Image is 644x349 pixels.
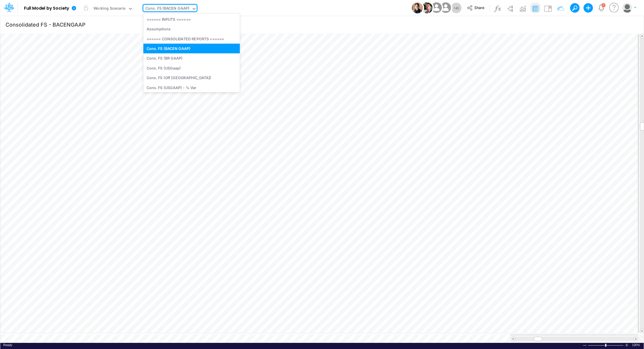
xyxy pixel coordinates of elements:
[632,343,641,347] span: 100%
[143,34,240,44] div: ====== CONSOLIDATED REPORTS ======
[624,343,629,347] div: Zoom In
[143,83,240,92] div: Cons. FS (USGAAP) - % Var
[453,6,459,10] span: + 45
[143,14,240,24] div: ====== INPUTS ======
[421,2,433,13] img: User Image Icon
[582,343,587,348] div: Zoom Out
[598,4,605,11] a: Notifications
[632,343,641,347] div: Zoom level
[3,343,12,347] div: In Ready mode
[474,5,484,10] span: Share
[143,53,240,63] div: Cons. FS (BR GAAP)
[143,44,240,53] div: Cons. FS (BACEN GAAP)
[603,4,604,6] div: 3 unread items
[3,343,12,347] span: Ready
[93,6,126,12] div: Working Scenario
[143,73,240,83] div: Cons. FS (Off [GEOGRAPHIC_DATA])
[464,4,488,13] button: Share
[605,344,606,347] div: Zoom
[412,2,423,13] img: User Image Icon
[143,63,240,73] div: Cons. FS (USGaap)
[5,18,517,30] input: Type a title here
[588,343,624,347] div: Zoom
[439,1,452,14] img: User Image Icon
[430,1,443,14] img: User Image Icon
[24,6,69,11] b: Full Model by Society
[143,24,240,34] div: Assumptions
[145,6,189,12] div: Cons. FS (BACEN GAAP)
